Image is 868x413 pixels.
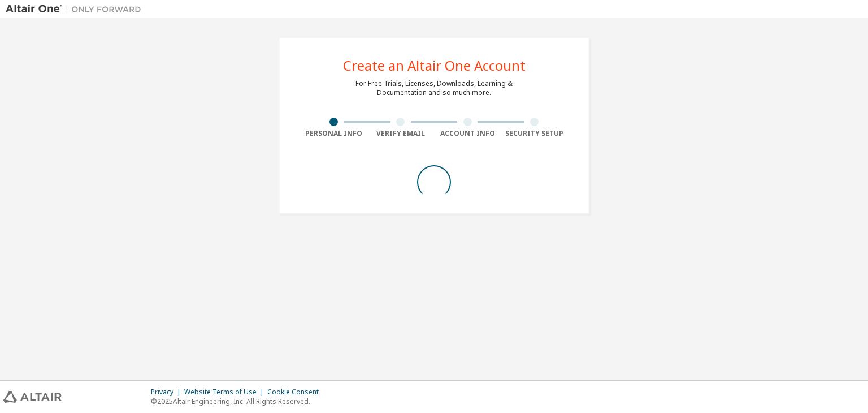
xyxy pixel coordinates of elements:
[6,3,147,15] img: Altair One
[300,129,367,138] div: Personal Info
[343,59,526,72] div: Create an Altair One Account
[501,129,568,138] div: Security Setup
[3,391,62,403] img: altair_logo.svg
[184,388,267,397] div: Website Terms of Use
[434,129,501,138] div: Account Info
[151,388,184,397] div: Privacy
[355,79,513,97] div: For Free Trials, Licenses, Downloads, Learning & Documentation and so much more.
[151,397,325,406] p: © 2025 Altair Engineering, Inc. All Rights Reserved.
[267,388,325,397] div: Cookie Consent
[367,129,435,138] div: Verify Email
